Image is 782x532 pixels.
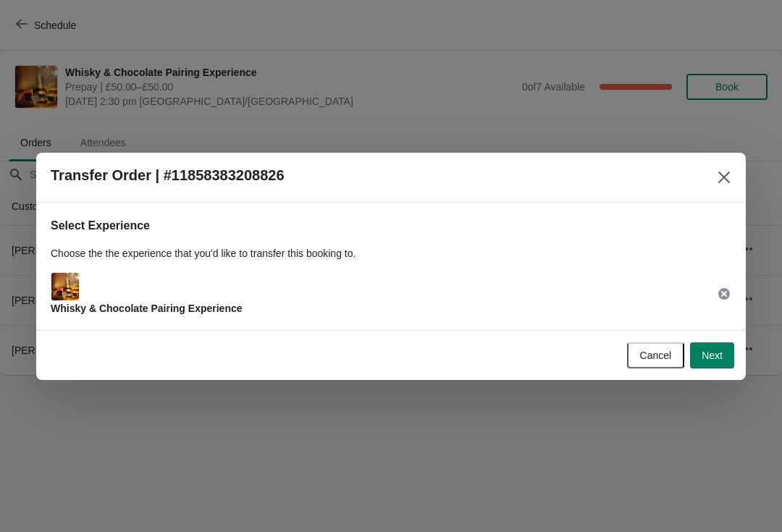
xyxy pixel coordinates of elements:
[51,217,731,235] h2: Select Experience
[51,273,79,300] img: Main Experience Image
[711,164,737,190] button: Close
[690,342,734,368] button: Next
[627,342,685,368] button: Cancel
[51,167,285,184] h2: Transfer Order | #11858383208826
[702,350,723,361] span: Next
[640,350,672,361] span: Cancel
[51,246,731,261] p: Choose the the experience that you'd like to transfer this booking to.
[51,303,243,314] span: Whisky & Chocolate Pairing Experience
